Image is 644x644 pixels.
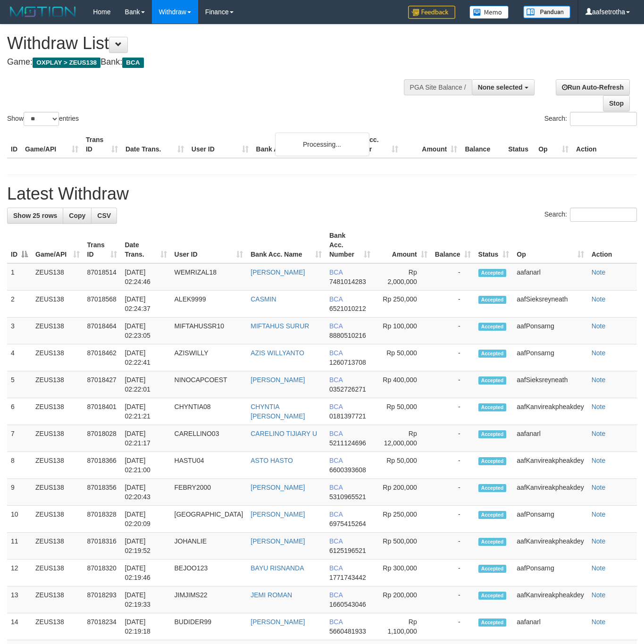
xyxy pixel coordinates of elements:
td: [DATE] 02:21:17 [121,425,170,452]
span: Copy 1260713708 to clipboard [329,359,366,366]
td: - [431,533,475,560]
td: Rp 100,000 [374,318,431,344]
td: CHYNTIA08 [171,398,247,425]
span: BCA [329,484,343,491]
th: Amount [402,131,461,158]
span: Accepted [478,592,507,600]
span: BCA [329,322,343,330]
span: Accepted [478,430,507,438]
td: Rp 400,000 [374,371,431,398]
td: 7 [7,425,32,452]
td: ZEUS138 [32,318,84,344]
td: [DATE] 02:20:43 [121,479,170,506]
td: [DATE] 02:22:41 [121,344,170,371]
a: Note [592,564,606,572]
td: ZEUS138 [32,344,84,371]
span: Accepted [478,269,507,277]
td: [DATE] 02:21:00 [121,452,170,479]
td: ZEUS138 [32,291,84,318]
td: - [431,452,475,479]
span: BCA [329,430,343,437]
td: ZEUS138 [32,533,84,560]
td: - [431,425,475,452]
div: PGA Site Balance / [404,79,472,95]
div: Processing... [275,133,369,156]
td: - [431,586,475,613]
td: 87018568 [84,291,121,318]
th: Amount: activate to sort column ascending [374,227,431,263]
td: - [431,371,475,398]
td: aafPonsarng [513,560,587,586]
a: [PERSON_NAME] [251,484,305,491]
td: Rp 250,000 [374,506,431,533]
td: ZEUS138 [32,479,84,506]
td: 4 [7,344,32,371]
td: [DATE] 02:22:01 [121,371,170,398]
td: [DATE] 02:19:52 [121,533,170,560]
img: Feedback.jpg [408,6,455,19]
a: CHYNTIA [PERSON_NAME] [251,403,305,420]
a: Note [592,376,606,384]
td: JOHANLIE [171,533,247,560]
a: ASTO HASTO [251,457,293,464]
a: [PERSON_NAME] [251,268,305,276]
td: AZISWILLY [171,344,247,371]
td: aafPonsarng [513,506,587,533]
a: [PERSON_NAME] [251,376,305,384]
span: Accepted [478,484,507,492]
td: 87018464 [84,318,121,344]
span: BCA [329,537,343,545]
h1: Withdraw List [7,34,420,53]
td: ALEK9999 [171,291,247,318]
span: Show 25 rows [13,212,57,219]
th: Action [588,227,637,263]
a: Note [592,349,606,357]
td: 87018028 [84,425,121,452]
th: Date Trans. [122,131,188,158]
a: Note [592,295,606,303]
td: ZEUS138 [32,398,84,425]
th: Op: activate to sort column ascending [513,227,587,263]
td: NINOCAPCOEST [171,371,247,398]
a: CARELINO TIJIARY U [251,430,317,437]
span: Copy 0352726271 to clipboard [329,385,366,393]
td: WEMRIZAL18 [171,263,247,291]
a: Note [592,618,606,626]
th: Trans ID [82,131,122,158]
td: ZEUS138 [32,506,84,533]
th: Trans ID: activate to sort column ascending [84,227,121,263]
a: Note [592,591,606,599]
td: aafPonsarng [513,344,587,371]
td: - [431,318,475,344]
th: User ID [188,131,252,158]
span: Copy 5211124696 to clipboard [329,439,366,447]
td: Rp 500,000 [374,533,431,560]
th: Bank Acc. Number: activate to sort column ascending [326,227,374,263]
span: BCA [329,403,343,410]
span: BCA [329,618,343,626]
td: ZEUS138 [32,452,84,479]
td: 6 [7,398,32,425]
td: - [431,613,475,640]
td: 87018316 [84,533,121,560]
th: User ID: activate to sort column ascending [171,227,247,263]
th: Bank Acc. Name [252,131,343,158]
td: 3 [7,318,32,344]
span: BCA [122,58,143,68]
td: 13 [7,586,32,613]
span: Copy 0181397721 to clipboard [329,412,366,420]
span: None selected [478,84,523,91]
td: 1 [7,263,32,291]
td: 10 [7,506,32,533]
td: Rp 50,000 [374,452,431,479]
span: Copy [69,212,85,219]
a: MIFTAHUS SURUR [251,322,309,330]
td: 87018320 [84,560,121,586]
span: BCA [329,564,343,572]
span: BCA [329,591,343,599]
img: MOTION_logo.png [7,5,79,19]
td: 87018234 [84,613,121,640]
th: Bank Acc. Name: activate to sort column ascending [247,227,326,263]
h1: Latest Withdraw [7,184,637,203]
td: Rp 200,000 [374,586,431,613]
